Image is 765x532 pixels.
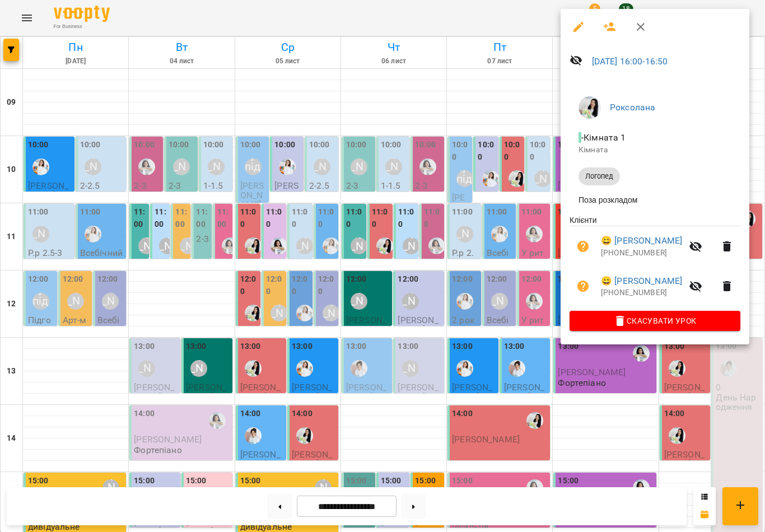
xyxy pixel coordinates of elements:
[601,274,682,288] a: 😀 [PERSON_NAME]
[579,132,628,143] span: - Кімната 1
[570,233,596,260] button: Візит ще не сплачено. Додати оплату?
[601,234,682,248] a: 😀 [PERSON_NAME]
[579,144,731,156] p: Кімната
[570,273,596,300] button: Візит ще не сплачено. Додати оплату?
[601,248,682,259] p: [PHONE_NUMBER]
[579,171,620,181] span: Логопед
[610,102,655,113] a: Роксолана
[601,287,682,298] p: [PHONE_NUMBER]
[592,56,668,67] a: [DATE] 16:00-16:50
[570,214,740,310] ul: Клієнти
[579,96,601,119] img: cccd9d757b0d97f7afa912ee98c78b73.jpg
[579,314,731,328] span: Скасувати Урок
[570,311,740,331] button: Скасувати Урок
[570,190,740,210] li: Поза розкладом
